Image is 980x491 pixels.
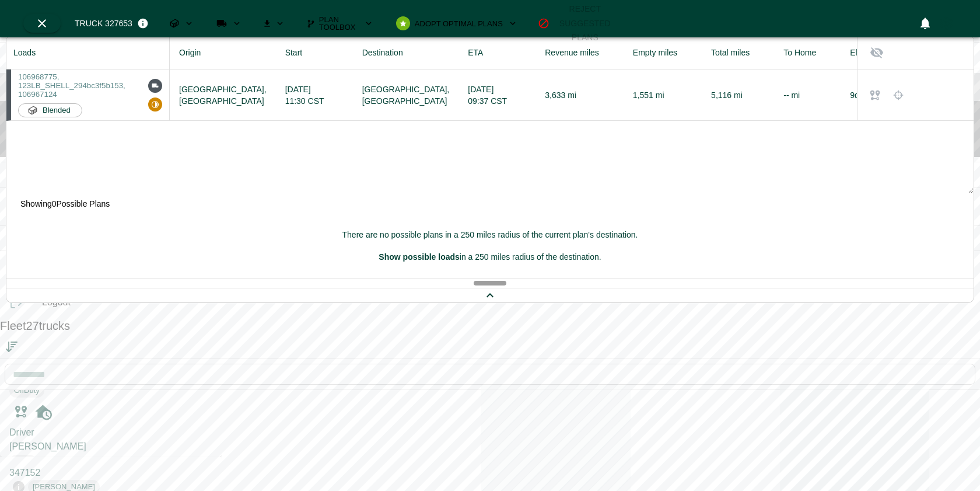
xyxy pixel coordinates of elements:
[774,69,841,121] td: -- mi
[342,229,638,242] h6: There are no possible plans in a 250 miles radius of the current plan's destination.
[353,69,459,121] td: [GEOGRAPHIC_DATA], [GEOGRAPHIC_DATA]
[850,46,915,60] span: Elapsed Time
[285,83,344,107] div: [DATE] 11:30 CST
[255,14,293,33] button: Download
[867,43,887,62] button: Show/Hide Column
[179,46,216,60] span: Origin
[468,46,498,60] span: ETA
[545,46,614,60] span: Revenue miles
[379,251,601,264] h6: in a 250 miles radius of the destination.
[415,20,503,27] span: Adopt Optimal Plans
[18,72,59,81] span: 106968775 ,
[319,16,359,31] span: Plan Toolbox
[18,90,57,99] span: 106967124
[936,13,957,34] button: Preferences
[783,46,831,60] span: To Home
[362,46,418,60] span: Destination
[6,193,974,215] p: Showing 0 Possible Plans
[711,46,765,60] span: Total miles
[160,14,202,33] button: Loads
[939,16,953,30] svg: Preferences
[379,252,459,262] a: Show possible loads
[841,69,924,121] td: 9d 17h 15m
[702,69,774,121] td: 5,116 mi
[207,14,250,33] button: Run Plan Loads
[6,278,974,288] div: Drag to resize table
[18,81,125,90] span: 123LB_SHELL_294bc3f5b153 ,
[535,69,624,121] td: 3,633 mi
[624,69,702,121] td: 1,551 mi
[13,46,51,60] span: Loads
[298,14,382,33] button: Plan Toolbox
[36,105,77,116] span: Blended
[888,85,908,105] button: Highlight
[633,46,692,60] span: Empty miles
[65,14,156,33] button: Truck 327653
[468,83,526,107] div: [DATE] 09:37 CST
[387,14,526,33] button: Adopt Optimal Plans
[148,79,162,93] div: Actual assignment
[864,85,885,106] button: Show details
[18,72,138,99] button: 106968775,123LB_SHELL_294bc3f5b153,106967124
[285,46,318,60] span: Start
[148,97,162,112] div: Best blended assignment
[170,69,276,121] td: [GEOGRAPHIC_DATA], [GEOGRAPHIC_DATA]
